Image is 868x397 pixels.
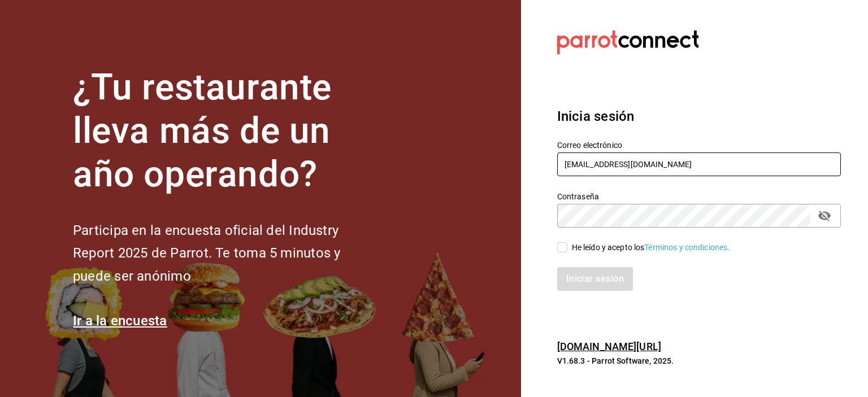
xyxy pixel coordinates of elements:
label: Contraseña [557,193,841,200]
input: Ingresa tu correo electrónico [557,152,841,176]
a: Ir a la encuesta [73,313,167,329]
a: Términos y condiciones. [644,243,730,252]
h2: Participa en la encuesta oficial del Industry Report 2025 de Parrot. Te toma 5 minutos y puede se... [73,219,378,288]
h1: ¿Tu restaurante lleva más de un año operando? [73,66,378,196]
label: Correo electrónico [557,141,841,149]
button: passwordField [815,206,834,225]
p: V1.68.3 - Parrot Software, 2025. [557,355,841,367]
a: [DOMAIN_NAME][URL] [557,341,661,352]
div: He leído y acepto los [572,242,730,254]
h3: Inicia sesión [557,106,841,126]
